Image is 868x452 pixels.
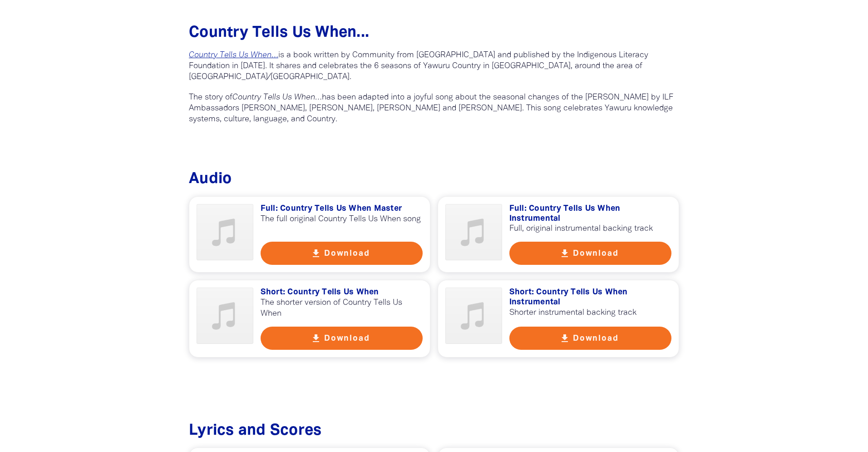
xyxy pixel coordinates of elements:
p: is a book written by Community from [GEOGRAPHIC_DATA] and published by the Indigenous Literacy Fo... [189,50,679,83]
span: Country Tells Us When﻿... [189,26,369,40]
button: get_app Download [261,242,423,265]
button: get_app Download [509,327,672,350]
a: Country Tells Us When… [189,51,278,59]
i: get_app [311,248,321,259]
em: Country Tells Us When… [232,94,322,101]
i: get_app [559,248,570,259]
span: Audio [189,172,232,186]
span: Lyrics and Score﻿s [189,424,321,438]
h3: Full: Country Tells Us When Master [261,204,423,214]
p: The story of has been adapted into a joyful song about the seasonal changes of the [PERSON_NAME] ... [189,92,679,125]
button: get_app Download [509,242,672,265]
button: get_app Download [261,327,423,350]
i: get_app [311,333,321,344]
h3: Short: Country Tells Us When [261,288,423,298]
i: get_app [559,333,570,344]
h3: Short: Country Tells Us When Instrumental [509,288,672,307]
h3: Full: Country Tells Us When Instrumental [509,204,672,224]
